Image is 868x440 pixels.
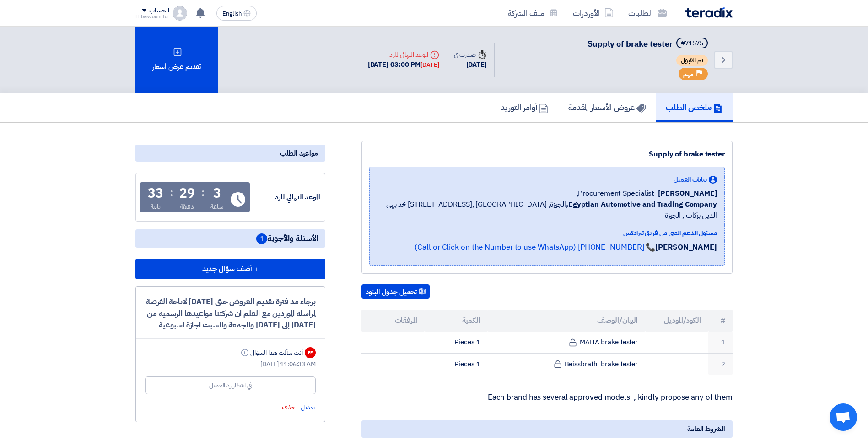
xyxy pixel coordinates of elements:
[425,310,488,332] th: الكمية
[421,60,439,70] div: [DATE]
[201,184,205,201] div: :
[577,188,655,199] span: Procurement Specialist,
[301,402,316,412] span: تعديل
[687,424,725,434] span: الشروط العامة
[568,102,646,113] h5: عروض الأسعار المقدمة
[656,93,733,122] a: ملخص الطلب
[645,310,708,332] th: الكود/الموديل
[282,402,296,412] span: حذف
[256,233,267,244] span: 1
[135,27,218,93] div: تقديم عرض أسعار
[145,360,316,369] div: [DATE] 11:06:33 AM
[708,310,733,332] th: #
[145,296,316,331] div: برجاء مد فترة تقديم العروض حتى [DATE] لاتاحة الفرصة لمراسلة الموردين مع العلم ان شركتنا مواعيدها ...
[708,353,733,375] td: 2
[252,192,320,203] div: الموعد النهائي للرد
[454,50,487,59] div: صدرت في
[681,40,703,47] div: #71575
[425,332,488,353] td: 1 Pieces
[209,381,252,390] div: في انتظار رد العميل
[239,348,303,358] div: أنت سألت هذا السؤال
[488,310,646,332] th: البيان/الوصف
[454,59,487,70] div: [DATE]
[368,59,439,70] div: [DATE] 03:00 PM
[655,241,717,253] strong: [PERSON_NAME]
[674,175,707,184] span: بيانات العميل
[210,202,224,211] div: ساعة
[361,284,430,299] button: تحميل جدول البنود
[566,2,621,24] a: الأوردرات
[135,145,325,162] div: مواعيد الطلب
[501,2,566,24] a: ملف الشركة
[501,102,548,113] h5: أوامر التوريد
[222,11,242,17] span: English
[361,310,425,332] th: المرفقات
[666,102,722,113] h5: ملخص الطلب
[173,6,187,21] img: profile_test.png
[491,93,558,122] a: أوامر التوريد
[830,403,857,431] div: Open chat
[368,50,439,59] div: الموعد النهائي للرد
[361,393,733,402] p: Each brand has several approved models , kindly propose any of them
[216,6,257,21] button: English
[558,93,656,122] a: عروض الأسعار المقدمة
[151,202,161,211] div: ثانية
[588,38,673,50] span: Supply of brake tester
[588,38,710,50] h5: Supply of brake tester
[179,187,195,200] div: 29
[683,70,694,79] span: مهم
[305,347,316,358] div: EE
[685,7,733,18] img: Teradix logo
[170,184,173,201] div: :
[566,199,717,210] b: Egyptian Automotive and Trading Company,
[256,233,318,244] span: الأسئلة والأجوبة
[135,14,169,19] div: El bassiouni for
[676,55,708,66] span: تم القبول
[369,149,725,160] div: Supply of brake tester
[180,202,194,211] div: دقيقة
[377,228,717,238] div: مسئول الدعم الفني من فريق تيرادكس
[488,353,646,375] td: Beissbrath brake tester
[621,2,674,24] a: الطلبات
[213,187,221,200] div: 3
[377,199,717,221] span: الجيزة, [GEOGRAPHIC_DATA] ,[STREET_ADDRESS] محمد بهي الدين بركات , الجيزة
[708,332,733,353] td: 1
[658,188,717,199] span: [PERSON_NAME]
[425,353,488,375] td: 1 Pieces
[135,259,325,279] button: + أضف سؤال جديد
[149,7,169,15] div: الحساب
[415,241,655,253] a: 📞 [PHONE_NUMBER] (Call or Click on the Number to use WhatsApp)
[488,332,646,353] td: MAHA brake tester
[148,187,163,200] div: 33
